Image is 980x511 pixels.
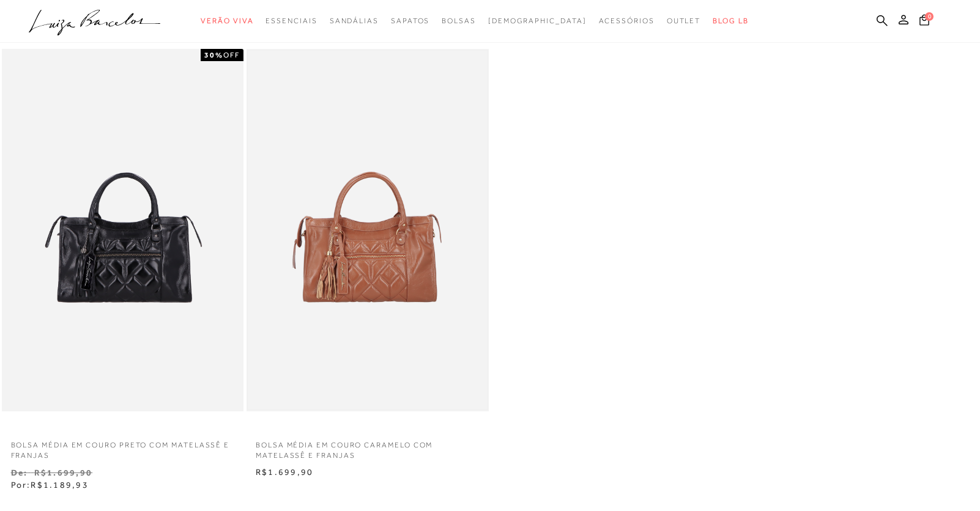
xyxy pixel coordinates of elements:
[3,51,243,410] img: BOLSA MÉDIA EM COURO PRETO COM MATELASSÊ E FRANJAS
[442,10,476,32] a: categoryNavScreenReaderText
[2,433,244,461] a: BOLSA MÉDIA EM COURO PRETO COM MATELASSÊ E FRANJAS
[488,17,587,25] span: [DEMOGRAPHIC_DATA]
[667,10,701,32] a: categoryNavScreenReaderText
[256,467,313,477] span: R$1.699,90
[330,10,379,32] a: categoryNavScreenReaderText
[265,17,317,25] span: Essenciais
[599,17,655,25] span: Acessórios
[713,10,748,32] a: BLOG LB
[248,51,488,410] img: BOLSA MÉDIA EM COURO CARAMELO COM MATELASSÊ E FRANJAS
[265,10,317,32] a: categoryNavScreenReaderText
[201,17,253,25] span: Verão Viva
[442,17,476,25] span: Bolsas
[31,480,88,490] span: R$1.189,93
[916,13,933,30] button: 0
[201,10,253,32] a: categoryNavScreenReaderText
[11,480,89,490] span: Por:
[391,17,429,25] span: Sapatos
[667,17,701,25] span: Outlet
[599,10,655,32] a: categoryNavScreenReaderText
[223,51,240,59] span: OFF
[11,468,28,477] small: De:
[925,12,934,21] span: 0
[713,17,748,25] span: BLOG LB
[391,10,429,32] a: categoryNavScreenReaderText
[247,433,489,461] a: BOLSA MÉDIA EM COURO CARAMELO COM MATELASSÊ E FRANJAS
[204,51,223,59] strong: 30%
[330,17,379,25] span: Sandálias
[34,468,92,477] small: R$1.699,90
[488,10,587,32] a: noSubCategoriesText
